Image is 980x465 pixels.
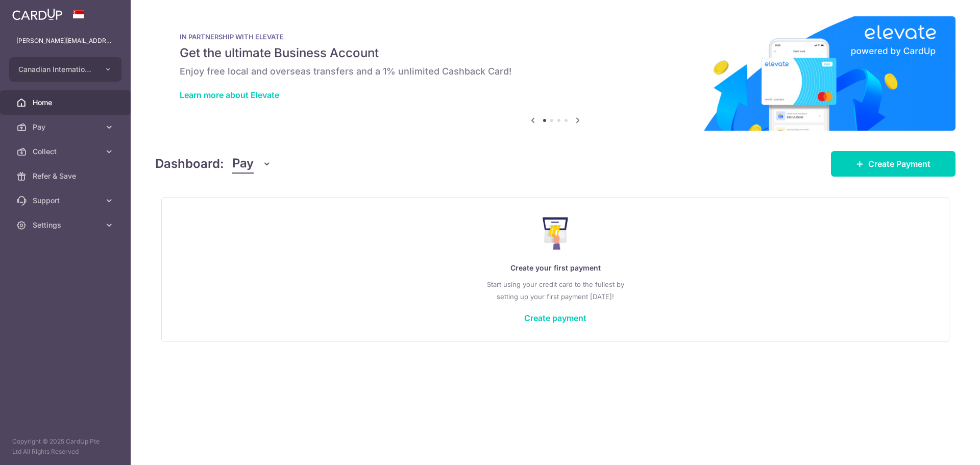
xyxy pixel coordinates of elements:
[33,195,100,206] span: Support
[155,16,955,131] img: Renovation banner
[33,122,100,132] span: Pay
[12,8,62,20] img: CardUp
[180,33,931,41] p: IN PARTNERSHIP WITH ELEVATE
[9,57,121,82] button: Canadian International School Pte Ltd
[18,64,94,75] span: Canadian International School Pte Ltd
[33,146,100,157] span: Collect
[232,154,254,174] span: Pay
[180,65,931,78] h6: Enjoy free local and overseas transfers and a 1% unlimited Cashback Card!
[155,155,224,173] h4: Dashboard:
[33,97,100,108] span: Home
[868,158,930,170] span: Create Payment
[182,262,928,274] p: Create your first payment
[232,154,272,174] button: Pay
[16,36,114,46] p: [PERSON_NAME][EMAIL_ADDRESS][PERSON_NAME][DOMAIN_NAME]
[524,313,586,323] a: Create payment
[180,45,931,61] h5: Get the ultimate Business Account
[33,171,100,181] span: Refer & Save
[543,217,569,250] img: Make Payment
[182,278,928,303] p: Start using your credit card to the fullest by setting up your first payment [DATE]!
[180,90,279,100] a: Learn more about Elevate
[831,151,955,177] a: Create Payment
[33,220,100,230] span: Settings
